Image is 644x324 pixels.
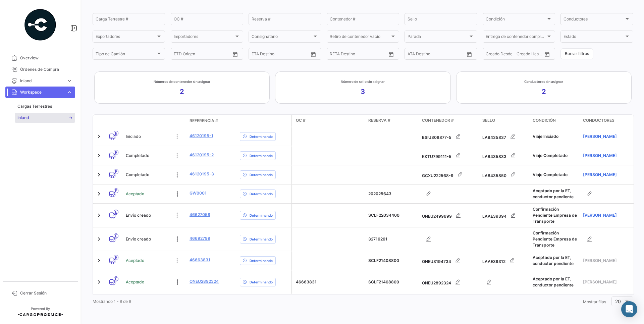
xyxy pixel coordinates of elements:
span: Determinando [250,258,273,263]
span: Tipo de Camión [96,53,156,57]
a: Expand/Collapse Row [96,152,102,159]
span: Parada [408,35,468,40]
span: Aceptado [126,258,144,264]
button: Open calendar [386,49,396,59]
span: Cerrar Sesión [20,290,72,296]
span: Determinando [250,191,273,197]
datatable-header-cell: Tipo de transporte [106,118,123,123]
a: 46120195-2 [190,152,214,158]
span: Entrega de contenedor completo [486,35,546,40]
a: 46120195-3 [190,171,214,177]
div: GCXU222568-9 [422,168,477,181]
span: Conductores [583,117,614,123]
span: [PERSON_NAME] [583,153,638,159]
span: SCLF21408800 [368,258,399,263]
app-kpi-label-value: 2 [180,87,184,96]
span: Determinando [250,236,273,242]
datatable-header-cell: Sello [480,115,530,127]
input: Hasta [346,53,373,57]
button: Open calendar [230,49,240,59]
div: Viaje Completado [533,153,578,159]
span: 20 [615,299,621,304]
span: [PERSON_NAME] [583,279,638,285]
a: Expand/Collapse Row [96,236,102,242]
span: Completado [126,153,149,159]
span: E [114,131,118,136]
span: Inland [17,115,29,121]
span: Determinando [250,213,273,218]
div: Aceptado por la ET, conductor pendiente [533,255,578,267]
div: KKTU799111-5 [422,149,477,162]
app-kpi-label-value: 2 [542,87,546,96]
span: Sello [482,117,495,123]
a: Expand/Collapse Row [96,212,102,219]
span: Mostrar filas [583,299,606,304]
span: Iniciado [126,133,141,140]
div: BSIU308877-5 [422,130,477,143]
span: Órdenes de Compra [20,66,72,72]
div: Confirmación Pendiente Empresa de Transporte [533,230,578,248]
span: SCLF22034400 [368,213,399,218]
input: ATA Hasta [433,53,460,57]
span: Mostrando 1 - 8 de 8 [93,299,131,304]
span: [PERSON_NAME] [583,212,638,218]
input: ATA Desde [408,53,428,57]
div: Abrir Intercom Messenger [621,301,637,317]
span: Determinando [250,134,273,139]
span: E [114,169,118,174]
span: 202025643 [368,191,391,196]
a: Inland [15,113,75,123]
a: 46692799 [190,235,210,241]
span: expand_more [66,89,72,95]
div: Aceptado por la ET, conductor pendiente [533,276,578,288]
span: Completado [126,172,149,178]
img: powered-by.png [23,8,57,42]
input: Desde [252,53,264,57]
a: 46120195-1 [190,133,213,139]
a: Expand/Collapse Row [96,171,102,178]
app-kpi-label-title: Números de contenedor sin asignar [154,79,210,84]
span: Envío creado [126,236,151,242]
span: Envío creado [126,212,151,218]
div: ONEU3194734 [422,254,477,267]
span: Inland [20,78,64,84]
span: Referencia # [190,118,218,124]
a: 46627058 [190,212,210,218]
a: Overview [5,52,75,64]
input: Desde [330,53,342,57]
span: expand_more [66,78,72,84]
span: Importadores [174,35,234,40]
app-kpi-label-title: Conductores sin asignar [524,79,563,84]
input: Hasta [191,53,217,57]
div: Confirmación Pendiente Empresa de Transporte [533,206,578,224]
span: [PERSON_NAME] [583,258,638,264]
div: Viaje Completado [533,172,578,178]
span: Workspace [20,89,64,95]
button: Open calendar [542,49,552,59]
div: ONEU2499699 [422,209,477,222]
a: ONEU2892324 [190,278,219,284]
button: Open calendar [464,49,474,59]
span: Determinando [250,279,273,285]
span: Contenedor # [422,117,454,123]
div: ONEU2892324 [422,275,477,289]
span: 32716261 [368,236,387,241]
datatable-header-cell: OC # [292,115,366,127]
datatable-header-cell: Delay Status [237,118,291,123]
span: Condición [486,18,546,22]
div: Viaje Iniciado [533,133,578,140]
input: Creado Hasta [515,53,542,57]
datatable-header-cell: Reserva # [366,115,419,127]
div: Aceptado por la ET, conductor pendiente [533,188,578,200]
span: Aceptado [126,191,144,197]
span: OC # [296,117,306,123]
app-kpi-label-title: Número de sello sin asignar [341,79,385,84]
span: Cargas Terrestres [17,103,52,109]
span: Condición [533,117,556,123]
span: Estado [563,35,624,40]
span: Exportadores [96,35,156,40]
div: LAAE39394 [482,209,527,222]
span: [PERSON_NAME] [583,133,638,140]
span: Aceptado [126,279,144,285]
datatable-header-cell: Referencia # [187,115,237,126]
